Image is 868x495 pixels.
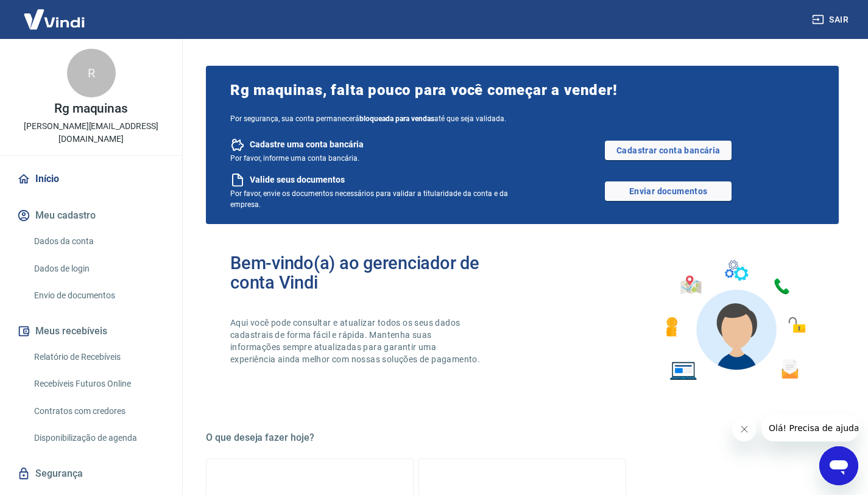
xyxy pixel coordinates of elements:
a: Recebíveis Futuros Online [29,371,168,396]
span: Olá! Precisa de ajuda? [7,9,102,18]
span: Rg maquinas, falta pouco para você começar a vender! [230,80,814,100]
button: Sair [810,9,853,31]
p: Rg maquinas [54,102,128,115]
a: Dados de login [29,256,168,281]
iframe: Mensagem da empresa [761,415,858,441]
iframe: Botão para abrir a janela de mensagens [819,446,858,485]
span: Cadastre uma conta bancária [250,139,364,150]
iframe: Fechar mensagem [732,417,757,441]
a: Segurança [15,460,168,487]
a: Enviar documentos [605,181,732,201]
button: Meus recebíveis [15,318,168,345]
a: Início [15,166,168,192]
h2: Bem-vindo(a) ao gerenciador de conta Vindi [230,253,523,292]
span: Por favor, envie os documentos necessários para validar a titularidade da conta e da empresa. [230,189,508,209]
p: Aqui você pode consultar e atualizar todos os seus dados cadastrais de forma fácil e rápida. Mant... [230,317,482,365]
img: Vindi [15,1,94,38]
a: Contratos com credores [29,399,168,424]
a: Cadastrar conta bancária [605,141,732,160]
h5: O que deseja fazer hoje? [206,432,839,444]
a: Dados da conta [29,229,168,254]
b: bloqueada para vendas [359,114,434,123]
img: Imagem de um avatar masculino com diversos icones exemplificando as funcionalidades do gerenciado... [655,253,814,388]
span: Por favor, informe uma conta bancária. [230,154,359,163]
a: Envio de documentos [29,283,168,308]
span: Valide seus documentos [250,174,345,186]
p: [PERSON_NAME][EMAIL_ADDRESS][DOMAIN_NAME] [10,120,172,146]
button: Meu cadastro [15,202,168,229]
div: R [67,49,116,97]
span: Por segurança, sua conta permanecerá até que seja validada. [230,114,814,123]
a: Disponibilização de agenda [29,426,168,451]
a: Relatório de Recebíveis [29,345,168,370]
